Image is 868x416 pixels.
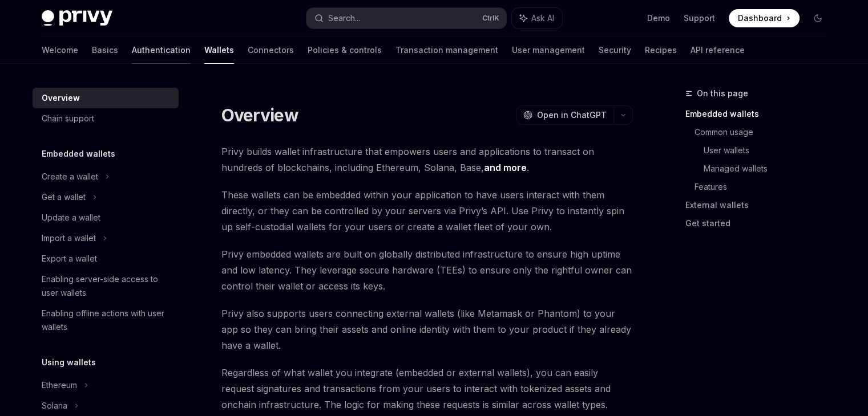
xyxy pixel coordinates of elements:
div: Update a wallet [42,211,100,225]
a: Update a wallet [33,207,179,228]
a: Demo [647,13,670,24]
a: User management [512,36,585,64]
span: Open in ChatGPT [537,109,607,121]
a: Enabling server-side access to user wallets [33,269,179,303]
a: Chain support [33,108,179,129]
a: Features [695,178,836,196]
span: On this page [697,87,748,100]
button: Open in ChatGPT [516,105,613,125]
div: Get a wallet [42,190,86,204]
span: Privy builds wallet infrastructure that empowers users and applications to transact on hundreds o... [221,144,633,176]
img: dark logo [42,10,112,26]
a: Overview [33,88,179,108]
div: Ethereum [42,378,77,392]
a: Managed wallets [704,160,836,178]
a: Embedded wallets [685,105,836,123]
span: Ctrl K [482,14,499,23]
h5: Embedded wallets [42,147,115,161]
a: API reference [691,36,745,64]
span: Privy also supports users connecting external wallets (like Metamask or Phantom) to your app so t... [221,305,633,353]
div: Enabling server-side access to user wallets [42,272,172,300]
a: External wallets [685,196,836,214]
button: Search...CtrlK [306,8,506,28]
button: Ask AI [512,8,562,28]
a: Recipes [645,36,677,64]
a: and more [484,162,527,174]
span: Dashboard [738,13,782,24]
div: Chain support [42,112,94,125]
span: Regardless of what wallet you integrate (embedded or external wallets), you can easily request si... [221,365,633,413]
a: Authentication [132,36,191,64]
div: Export a wallet [42,252,97,266]
a: Export a wallet [33,248,179,269]
a: Get started [685,214,836,233]
h5: Using wallets [42,356,96,369]
div: Import a wallet [42,231,96,245]
div: Solana [42,399,67,413]
span: Privy embedded wallets are built on globally distributed infrastructure to ensure high uptime and... [221,246,633,294]
span: Ask AI [531,13,554,24]
span: These wallets can be embedded within your application to have users interact with them directly, ... [221,187,633,235]
button: Toggle dark mode [809,9,827,27]
h1: Overview [221,105,298,125]
a: Support [684,13,715,24]
a: Enabling offline actions with user wallets [33,303,179,337]
a: Policies & controls [308,36,382,64]
a: Welcome [42,36,78,64]
a: Dashboard [729,9,800,27]
div: Search... [328,11,360,25]
a: Transaction management [395,36,498,64]
div: Enabling offline actions with user wallets [42,307,172,334]
a: Wallets [204,36,234,64]
div: Overview [42,91,80,105]
a: Connectors [248,36,294,64]
div: Create a wallet [42,170,98,183]
a: Security [599,36,631,64]
a: Common usage [695,123,836,141]
a: User wallets [704,141,836,160]
a: Basics [92,36,118,64]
